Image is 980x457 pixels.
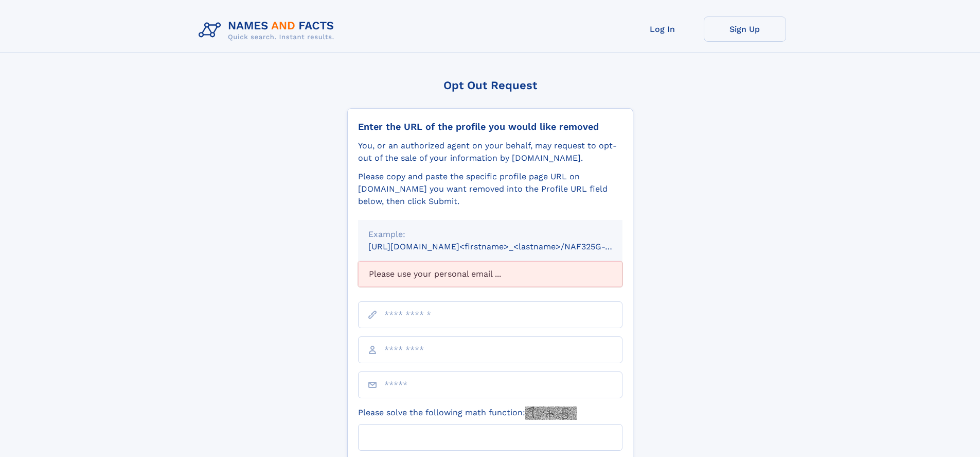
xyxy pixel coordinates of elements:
div: Please use your personal email ... [358,261,622,287]
div: You, or an authorized agent on your behalf, may request to opt-out of the sale of your informatio... [358,140,622,164]
a: Log In [621,16,704,42]
div: Opt Out Request [347,79,633,92]
small: [URL][DOMAIN_NAME]<firstname>_<lastname>/NAF325G-xxxxxxxx [368,242,642,251]
img: Logo Names and Facts [194,16,343,44]
a: Sign Up [704,16,786,42]
label: Please solve the following math function: [358,407,577,420]
div: Please copy and paste the specific profile page URL on [DOMAIN_NAME] you want removed into the Pr... [358,171,622,208]
div: Enter the URL of the profile you would like removed [358,121,622,132]
div: Example: [368,228,612,241]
